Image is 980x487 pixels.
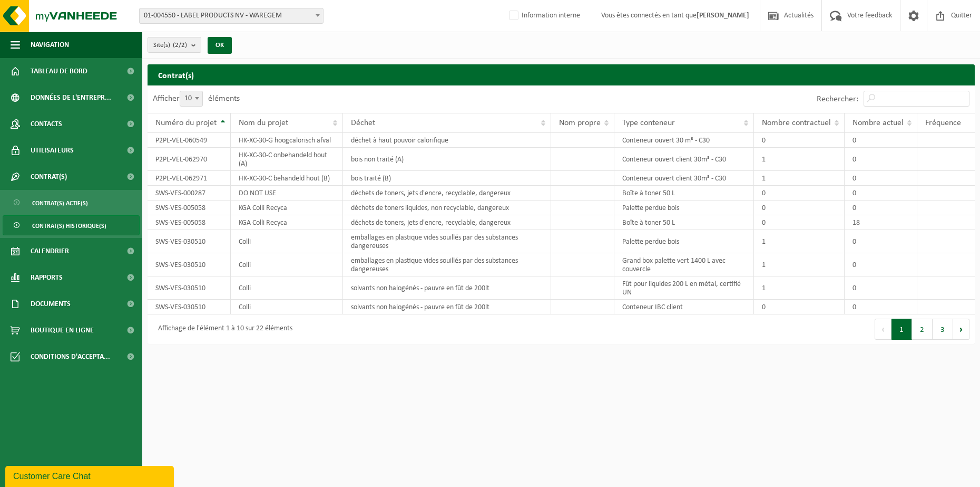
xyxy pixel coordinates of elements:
[343,300,551,314] td: solvants non halogénés - pauvre en fût de 200lt
[231,186,344,200] td: DO NOT USE
[148,300,231,314] td: SWS-VES-030510
[208,37,232,54] button: OK
[351,119,375,127] span: Déchet
[343,148,551,171] td: bois non traité (A)
[148,64,975,85] h2: Contrat(s)
[148,186,231,200] td: SWS-VES-000287
[3,193,140,213] a: Contrat(s) actif(s)
[343,200,551,215] td: déchets de toners liquides, non recyclable, dangereux
[559,119,601,127] span: Nom propre
[845,148,917,171] td: 0
[754,171,845,186] td: 1
[614,253,754,276] td: Grand box palette vert 1400 L avec couvercle
[953,319,969,340] button: Next
[153,94,240,103] label: Afficher éléments
[343,276,551,300] td: solvants non halogénés - pauvre en fût de 200lt
[614,171,754,186] td: Conteneur ouvert client 30m³ - C30
[845,133,917,148] td: 0
[31,32,69,58] span: Navigation
[140,8,323,23] span: 01-004550 - LABEL PRODUCTS NV - WAREGEM
[148,276,231,300] td: SWS-VES-030510
[343,171,551,186] td: bois traité (B)
[31,58,87,84] span: Tableau de bord
[153,37,187,53] span: Site(s)
[173,42,187,49] count: (2/2)
[754,186,845,200] td: 0
[31,137,74,164] span: Utilisateurs
[754,230,845,253] td: 1
[697,12,749,20] strong: [PERSON_NAME]
[31,291,71,317] span: Documents
[231,230,344,253] td: Colli
[231,133,344,148] td: HK-XC-30-G hoogcalorisch afval
[754,148,845,171] td: 1
[31,164,67,190] span: Contrat(s)
[912,319,933,340] button: 2
[148,200,231,215] td: SWS-VES-005058
[845,171,917,186] td: 0
[231,276,344,300] td: Colli
[31,264,63,291] span: Rapports
[153,320,292,339] div: Affichage de l'élément 1 à 10 sur 22 éléments
[231,171,344,186] td: HK-XC-30-C behandeld hout (B)
[762,119,831,127] span: Nombre contractuel
[614,186,754,200] td: Boîte à toner 50 L
[3,215,140,235] a: Contrat(s) historique(s)
[231,253,344,276] td: Colli
[31,317,94,343] span: Boutique en ligne
[231,300,344,314] td: Colli
[343,215,551,230] td: déchets de toners, jets d'encre, recyclable, dangereux
[614,200,754,215] td: Palette perdue bois
[32,216,106,236] span: Contrat(s) historique(s)
[614,133,754,148] td: Conteneur ouvert 30 m³ - C30
[845,300,917,314] td: 0
[32,193,88,213] span: Contrat(s) actif(s)
[507,8,580,24] label: Information interne
[343,133,551,148] td: déchet à haut pouvoir calorifique
[5,464,176,487] iframe: chat widget
[148,37,201,53] button: Site(s)(2/2)
[343,230,551,253] td: emballages en plastique vides souillés par des substances dangereuses
[845,276,917,300] td: 0
[148,171,231,186] td: P2PL-VEL-062971
[139,8,324,24] span: 01-004550 - LABEL PRODUCTS NV - WAREGEM
[239,119,288,127] span: Nom du projet
[343,186,551,200] td: déchets de toners, jets d'encre, recyclable, dangereux
[148,230,231,253] td: SWS-VES-030510
[31,238,69,264] span: Calendrier
[845,253,917,276] td: 0
[845,230,917,253] td: 0
[231,200,344,215] td: KGA Colli Recyca
[180,91,203,107] span: 10
[614,148,754,171] td: Conteneur ouvert client 30m³ - C30
[845,200,917,215] td: 0
[231,148,344,171] td: HK-XC-30-C onbehandeld hout (A)
[614,300,754,314] td: Conteneur IBC client
[180,91,202,106] span: 10
[925,119,961,127] span: Fréquence
[852,119,904,127] span: Nombre actuel
[343,253,551,276] td: emballages en plastique vides souillés par des substances dangereuses
[614,215,754,230] td: Boîte à toner 50 L
[891,319,912,340] button: 1
[148,148,231,171] td: P2PL-VEL-062970
[155,119,217,127] span: Numéro du projet
[754,215,845,230] td: 0
[148,215,231,230] td: SWS-VES-005058
[875,319,891,340] button: Previous
[754,300,845,314] td: 0
[31,84,111,111] span: Données de l'entrepr...
[614,230,754,253] td: Palette perdue bois
[754,276,845,300] td: 1
[31,343,110,370] span: Conditions d'accepta...
[148,133,231,148] td: P2PL-VEL-060549
[31,111,62,137] span: Contacts
[231,215,344,230] td: KGA Colli Recyca
[148,253,231,276] td: SWS-VES-030510
[933,319,953,340] button: 3
[622,119,675,127] span: Type conteneur
[845,186,917,200] td: 0
[614,276,754,300] td: Fût pour liquides 200 L en métal, certifié UN
[754,253,845,276] td: 1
